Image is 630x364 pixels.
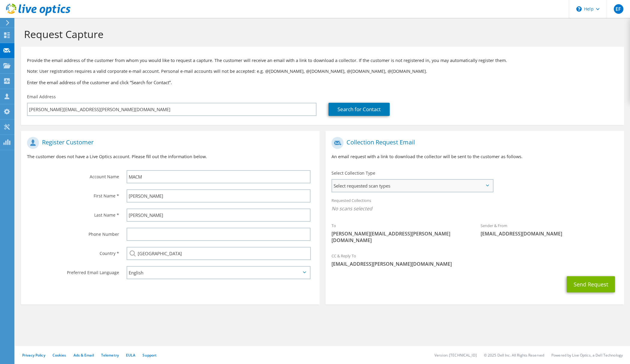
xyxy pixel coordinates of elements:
[328,103,390,116] a: Search for Contact
[22,353,45,358] a: Privacy Policy
[325,250,624,270] div: CC & Reply To
[434,353,477,358] li: Version: [TECHNICAL_ID]
[481,230,618,237] span: [EMAIL_ADDRESS][DOMAIN_NAME]
[325,194,624,216] div: Requested Collections
[331,153,618,160] p: An email request with a link to download the collector will be sent to the customer as follows.
[576,6,582,12] svg: \n
[27,228,119,237] label: Phone Number
[332,180,493,192] span: Select requested scan types
[551,353,623,358] li: Powered by Live Optics, a Dell Technology
[331,261,618,267] span: [EMAIL_ADDRESS][PERSON_NAME][DOMAIN_NAME]
[27,266,119,276] label: Preferred Email Language
[27,153,313,160] p: The customer does not have a Live Optics account. Please fill out the information below.
[52,353,66,358] a: Cookies
[142,353,157,358] a: Support
[27,170,119,180] label: Account Name
[331,170,375,176] label: Select Collection Type
[27,57,618,64] p: Provide the email address of the customer from whom you would like to request a capture. The cust...
[331,137,615,149] h1: Collection Request Email
[27,79,618,86] h3: Enter the email address of the customer and click “Search for Contact”.
[614,4,623,14] span: EF
[27,94,56,100] label: Email Address
[101,353,119,358] a: Telemetry
[27,189,119,199] label: First Name *
[331,230,469,244] span: [PERSON_NAME][EMAIL_ADDRESS][PERSON_NAME][DOMAIN_NAME]
[73,353,94,358] a: Ads & Email
[24,28,618,40] h1: Request Capture
[567,276,615,292] button: Send Request
[27,247,119,256] label: Country *
[475,219,624,240] div: Sender & From
[27,68,618,75] p: Note: User registration requires a valid corporate e-mail account. Personal e-mail accounts will ...
[331,205,618,212] span: No scans selected
[126,353,135,358] a: EULA
[484,353,544,358] li: © 2025 Dell Inc. All Rights Reserved
[325,219,475,247] div: To
[27,137,310,149] h1: Register Customer
[27,209,119,218] label: Last Name *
